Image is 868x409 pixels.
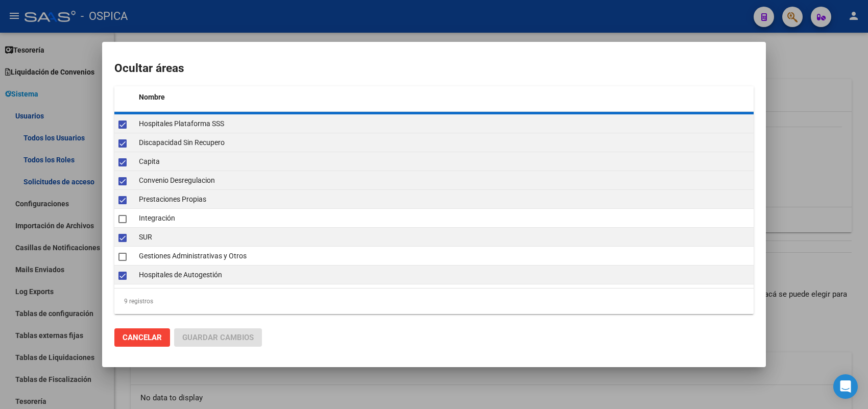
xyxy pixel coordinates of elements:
button: Cancelar [114,328,170,347]
button: Guardar Cambios [174,328,262,347]
span: Guardar Cambios [182,333,254,342]
div: Open Intercom Messenger [833,374,858,399]
h2: Ocultar áreas [114,60,754,77]
span: SUR [139,233,152,241]
span: Gestiones Administrativas y Otros [139,252,247,260]
span: Capita [139,157,160,165]
span: Convenio Desregulacion [139,176,215,184]
span: Prestaciones Propias [139,195,206,203]
span: Hospitales Plataforma SSS [139,119,224,128]
span: Cancelar [123,333,162,342]
datatable-header-cell: Nombre [135,86,754,108]
span: Hospitales de Autogestión [139,271,222,279]
span: Integración [139,214,175,222]
div: 9 registros [114,288,754,314]
span: Discapacidad Sin Recupero [139,138,225,147]
span: Nombre [139,93,165,101]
